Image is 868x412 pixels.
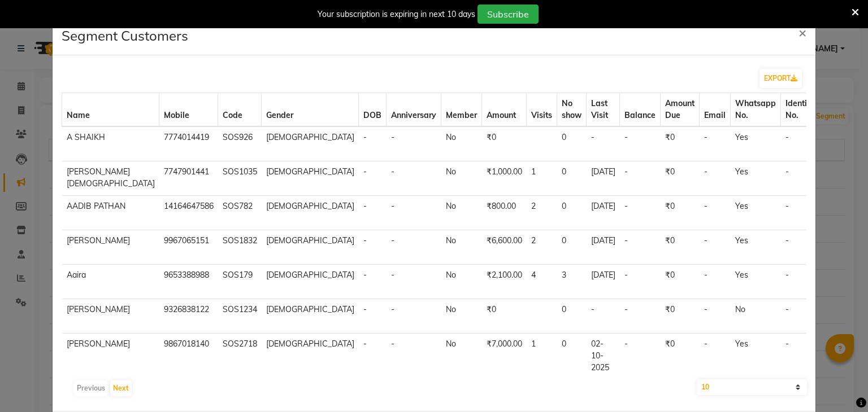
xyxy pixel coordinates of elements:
[731,265,781,299] td: Yes
[557,334,587,379] td: 0
[159,161,218,196] td: 7747901441
[527,230,557,265] td: 2
[441,230,482,265] td: No
[700,161,731,196] td: -
[700,265,731,299] td: -
[781,334,824,379] td: -
[218,299,262,334] td: SOS1234
[527,265,557,299] td: 4
[262,334,359,379] td: [DEMOGRAPHIC_DATA]
[798,24,806,41] span: ×
[731,334,781,379] td: Yes
[557,126,587,161] td: 0
[700,299,731,334] td: -
[587,334,620,379] td: 02-10-2025
[62,334,159,379] td: [PERSON_NAME]
[587,196,620,230] td: [DATE]
[661,334,700,379] td: ₹0
[262,93,359,127] th: Gender
[159,334,218,379] td: 9867018140
[387,299,441,334] td: -
[587,161,620,196] td: [DATE]
[527,161,557,196] td: 1
[262,265,359,299] td: [DEMOGRAPHIC_DATA]
[441,126,482,161] td: No
[159,265,218,299] td: 9653388988
[482,161,527,196] td: ₹1,000.00
[527,334,557,379] td: 1
[482,299,527,334] td: ₹0
[527,196,557,230] td: 2
[62,230,159,265] td: [PERSON_NAME]
[318,8,475,20] div: Your subscription is expiring in next 10 days
[359,93,387,127] th: DOB
[478,5,539,24] button: Subscribe
[218,126,262,161] td: SOS926
[781,126,824,161] td: -
[262,161,359,196] td: [DEMOGRAPHIC_DATA]
[218,230,262,265] td: SOS1832
[62,265,159,299] td: Aaira
[731,126,781,161] td: Yes
[387,334,441,379] td: -
[731,196,781,230] td: Yes
[781,299,824,334] td: -
[587,299,620,334] td: -
[620,334,661,379] td: -
[359,161,387,196] td: -
[62,161,159,196] td: [PERSON_NAME][DEMOGRAPHIC_DATA]
[159,230,218,265] td: 9967065151
[700,196,731,230] td: -
[700,126,731,161] td: -
[359,334,387,379] td: -
[62,299,159,334] td: [PERSON_NAME]
[359,230,387,265] td: -
[661,126,700,161] td: ₹0
[620,299,661,334] td: -
[700,230,731,265] td: -
[387,265,441,299] td: -
[587,230,620,265] td: [DATE]
[620,230,661,265] td: -
[587,265,620,299] td: [DATE]
[218,93,262,127] th: Code
[482,196,527,230] td: ₹800.00
[262,230,359,265] td: [DEMOGRAPHIC_DATA]
[789,16,815,48] button: Close
[620,161,661,196] td: -
[781,230,824,265] td: -
[482,126,527,161] td: ₹0
[159,299,218,334] td: 9326838122
[781,265,824,299] td: -
[159,93,218,127] th: Mobile
[557,299,587,334] td: 0
[159,126,218,161] td: 7774014419
[557,93,587,127] th: No show
[441,334,482,379] td: No
[781,196,824,230] td: -
[262,196,359,230] td: [DEMOGRAPHIC_DATA]
[587,126,620,161] td: -
[620,93,661,127] th: Balance
[218,161,262,196] td: SOS1035
[262,126,359,161] td: [DEMOGRAPHIC_DATA]
[557,230,587,265] td: 0
[759,69,802,88] button: EXPORT
[387,126,441,161] td: -
[482,334,527,379] td: ₹7,000.00
[441,299,482,334] td: No
[620,196,661,230] td: -
[527,93,557,127] th: Visits
[557,265,587,299] td: 3
[620,265,661,299] td: -
[359,265,387,299] td: -
[359,126,387,161] td: -
[482,230,527,265] td: ₹6,600.00
[731,299,781,334] td: No
[661,93,700,127] th: Amount Due
[661,265,700,299] td: ₹0
[218,334,262,379] td: SOS2718
[700,93,731,127] th: Email
[262,299,359,334] td: [DEMOGRAPHIC_DATA]
[218,265,262,299] td: SOS179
